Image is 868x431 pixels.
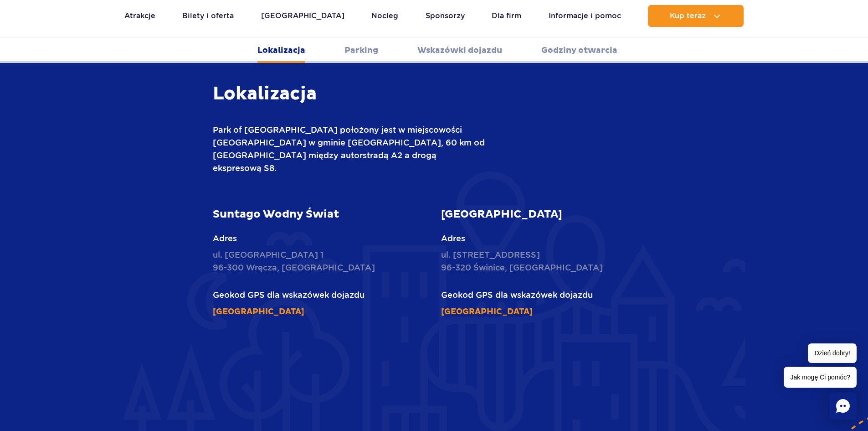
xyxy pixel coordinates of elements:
h3: Lokalizacja [213,83,486,105]
a: [GEOGRAPHIC_DATA] [441,306,533,317]
p: Park of [GEOGRAPHIC_DATA] położony jest w miejscowości [GEOGRAPHIC_DATA] w gminie [GEOGRAPHIC_DAT... [213,124,486,175]
div: Chat [829,392,857,420]
p: Adres [213,232,427,245]
span: Kup teraz [670,12,706,20]
a: Bilety i oferta [182,5,234,27]
p: Geokod GPS dla wskazówek dojazdu [213,289,427,301]
a: Dla firm [492,5,521,27]
a: Godziny otwarcia [541,38,617,63]
a: Informacje i pomoc [549,5,621,27]
p: Geokod GPS dla wskazówek dojazdu [441,289,656,301]
a: [GEOGRAPHIC_DATA] [213,306,304,317]
strong: Suntago Wodny Świat [213,208,339,221]
p: ul. [STREET_ADDRESS] 96-320 Świnice, [GEOGRAPHIC_DATA] [441,249,656,274]
a: Lokalizacja [257,38,305,63]
span: Jak mogę Ci pomóc? [784,367,857,388]
a: Wskazówki dojazdu [417,38,502,63]
p: ul. [GEOGRAPHIC_DATA] 1 96-300 Wręcza, [GEOGRAPHIC_DATA] [213,249,427,274]
a: [GEOGRAPHIC_DATA] [261,5,344,27]
a: Nocleg [371,5,398,27]
strong: [GEOGRAPHIC_DATA] [441,208,562,221]
p: Adres [441,232,656,245]
button: Kup teraz [648,5,744,27]
a: Atrakcje [124,5,155,27]
span: Dzień dobry! [808,343,857,363]
a: Parking [344,38,378,63]
a: Sponsorzy [426,5,465,27]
